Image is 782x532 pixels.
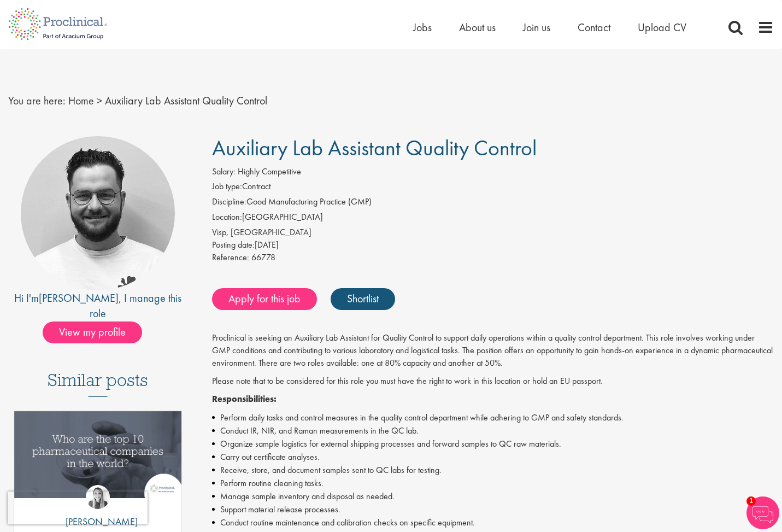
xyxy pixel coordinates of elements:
span: > [97,93,102,108]
span: Auxiliary Lab Assistant Quality Control [212,134,537,162]
a: Link to a post [14,411,181,508]
span: Highly Competitive [238,166,301,177]
div: Hi I'm , I manage this role [8,290,187,321]
a: Jobs [413,20,432,34]
p: Proclinical is seeking an Auxiliary Lab Assistant for Quality Control to support daily operations... [212,332,774,370]
a: Shortlist [331,288,395,310]
li: Manage sample inventory and disposal as needed. [212,490,774,503]
li: Support material release processes. [212,503,774,516]
a: Upload CV [638,20,686,34]
span: You are here: [8,93,66,108]
li: Good Manufacturing Practice (GMP) [212,196,774,211]
span: 1 [746,496,756,506]
span: 66778 [251,252,275,263]
label: Reference: [212,252,249,264]
li: Carry out certificate analyses. [212,451,774,464]
li: Perform daily tasks and control measures in the quality control department while adhering to GMP ... [212,411,774,424]
li: Receive, store, and document samples sent to QC labs for testing. [212,464,774,477]
a: Apply for this job [212,288,317,310]
img: imeage of recruiter Emile De Beer [21,136,175,290]
label: Job type: [212,180,242,193]
a: View my profile [43,324,153,338]
strong: Responsibilities: [212,393,277,405]
label: Discipline: [212,196,246,208]
a: Contact [578,20,610,34]
li: [GEOGRAPHIC_DATA] [212,211,774,226]
label: Salary: [212,166,236,178]
label: Location: [212,211,242,224]
li: Conduct IR, NIR, and Raman measurements in the QC lab. [212,424,774,437]
li: Conduct routine maintenance and calibration checks on specific equipment. [212,516,774,529]
li: Perform routine cleaning tasks. [212,477,774,490]
span: Posting date: [212,239,255,250]
img: Top 10 pharmaceutical companies in the world 2025 [14,411,181,498]
a: breadcrumb link [68,93,94,108]
a: Join us [523,20,550,34]
span: Auxiliary Lab Assistant Quality Control [105,93,267,108]
a: [PERSON_NAME] [39,291,119,305]
a: About us [459,20,496,34]
span: View my profile [43,321,142,343]
img: Hannah Burke [86,485,110,509]
div: [DATE] [212,239,774,252]
div: Visp, [GEOGRAPHIC_DATA] [212,226,774,239]
iframe: reCAPTCHA [8,492,148,524]
img: Chatbot [746,496,779,529]
h3: Similar posts [48,371,148,397]
li: Contract [212,180,774,196]
p: Please note that to be considered for this role you must have the right to work in this location ... [212,375,774,388]
li: Organize sample logistics for external shipping processes and forward samples to QC raw materials. [212,437,774,451]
